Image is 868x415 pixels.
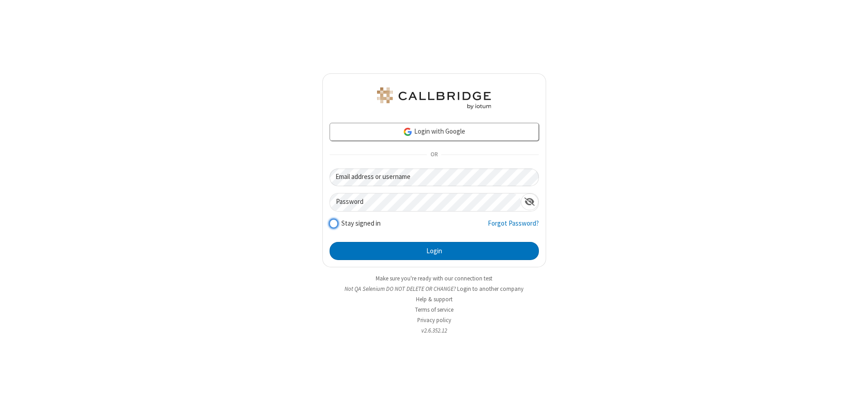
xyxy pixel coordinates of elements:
a: Login with Google [330,123,539,141]
img: QA Selenium DO NOT DELETE OR CHANGE [375,87,493,109]
a: Forgot Password? [488,218,539,236]
li: v2.6.352.12 [322,326,546,335]
label: Stay signed in [341,218,381,229]
a: Privacy policy [417,316,451,324]
div: Show password [521,193,538,210]
img: google-icon.png [403,127,413,137]
iframe: Chat [845,391,861,409]
input: Email address or username [330,169,539,186]
button: Login [330,242,539,260]
span: OR [427,149,441,161]
a: Make sure you're ready with our connection test [376,275,492,282]
li: Not QA Selenium DO NOT DELETE OR CHANGE? [322,285,546,293]
a: Terms of service [415,306,453,314]
button: Login to another company [457,285,524,293]
input: Password [330,193,521,211]
a: Help & support [416,295,453,303]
